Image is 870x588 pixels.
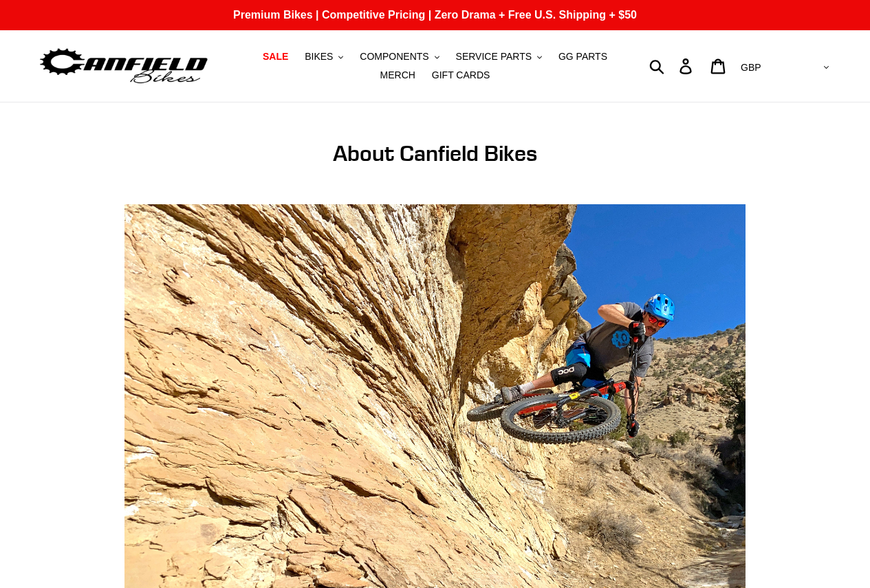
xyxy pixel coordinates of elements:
span: MERCH [380,69,415,81]
a: GG PARTS [552,47,614,66]
img: Canfield Bikes [38,45,210,88]
a: MERCH [373,66,422,85]
h1: About Canfield Bikes [124,140,746,166]
span: SALE [263,51,288,63]
button: COMPONENTS [353,47,446,66]
span: SERVICE PARTS [456,51,532,63]
span: GG PARTS [558,51,607,63]
button: SERVICE PARTS [449,47,549,66]
button: BIKES [298,47,350,66]
span: GIFT CARDS [432,69,490,81]
a: GIFT CARDS [425,66,497,85]
span: BIKES [305,51,333,63]
span: COMPONENTS [360,51,428,63]
a: SALE [256,47,295,66]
